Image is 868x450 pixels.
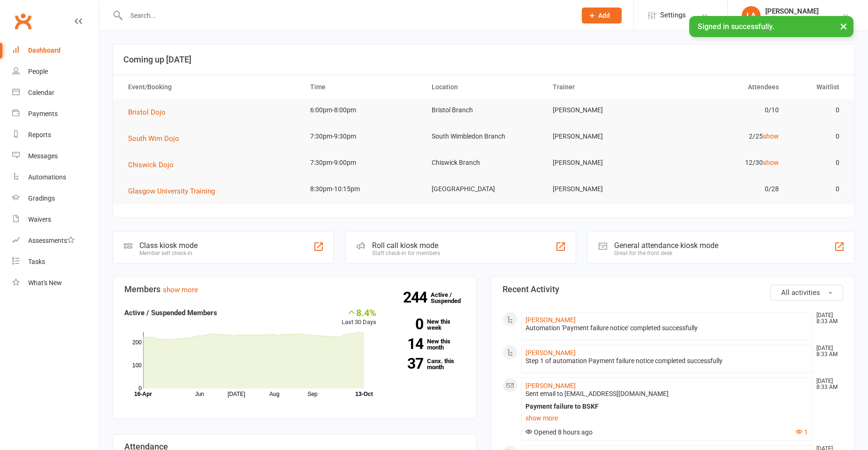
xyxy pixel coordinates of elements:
[123,55,844,64] h3: Coming up [DATE]
[12,103,99,124] a: Payments
[666,75,787,99] th: Attendees
[302,75,423,99] th: Time
[12,209,99,230] a: Waivers
[666,178,787,200] td: 0/28
[139,241,198,250] div: Class kiosk mode
[423,99,545,121] td: Bristol Branch
[12,82,99,103] a: Calendar
[598,12,610,19] span: Add
[544,125,666,147] td: [PERSON_NAME]
[28,258,45,265] div: Tasks
[742,6,761,25] div: LA
[120,75,302,99] th: Event/Booking
[812,345,843,357] time: [DATE] 8:33 AM
[128,186,221,197] button: Glasgow University Training
[390,318,465,331] a: 0New this week
[423,125,545,147] td: South Wimbledon Branch
[770,285,843,301] button: All activities
[28,216,51,223] div: Waivers
[390,357,423,371] strong: 37
[544,178,666,200] td: [PERSON_NAME]
[614,250,718,256] div: Great for the front desk
[525,411,808,425] a: show more
[128,108,166,116] span: Bristol Dojo
[28,68,48,75] div: People
[423,152,545,174] td: Chiswick Branch
[12,40,99,61] a: Dashboard
[28,131,51,139] div: Reports
[765,16,819,24] div: BSKF
[614,241,718,250] div: General attendance kiosk mode
[390,317,423,331] strong: 0
[28,110,58,117] div: Payments
[796,428,808,436] button: 1
[525,390,669,397] span: Sent email to [EMAIL_ADDRESS][DOMAIN_NAME]
[544,75,666,99] th: Trainer
[124,309,217,317] strong: Active / Suspended Members
[390,337,423,351] strong: 14
[403,290,431,304] strong: 244
[781,288,820,297] span: All activities
[128,187,215,195] span: Glasgow University Training
[666,152,787,174] td: 12/30
[124,285,465,294] h3: Members
[12,61,99,82] a: People
[12,230,99,251] a: Assessments
[835,16,852,36] button: ×
[787,178,848,200] td: 0
[544,152,666,174] td: [PERSON_NAME]
[787,75,848,99] th: Waitlist
[763,159,779,166] a: show
[763,132,779,140] a: show
[12,272,99,294] a: What's New
[128,133,186,144] button: South Wim Dojo
[342,307,376,327] div: Last 30 Days
[390,358,465,370] a: 37Canx. this month
[12,188,99,209] a: Gradings
[431,285,472,311] a: 244Active / Suspended
[812,312,843,325] time: [DATE] 8:33 AM
[12,146,99,167] a: Messages
[787,99,848,121] td: 0
[28,173,66,181] div: Automations
[139,250,198,256] div: Member self check-in
[28,279,62,287] div: What's New
[128,161,174,169] span: Chiswick Dojo
[11,9,35,33] a: Clubworx
[787,125,848,147] td: 0
[302,99,423,121] td: 6:00pm-8:00pm
[765,7,819,16] div: [PERSON_NAME]
[660,5,686,26] span: Settings
[525,324,808,332] div: Automation 'Payment failure notice' completed successfully
[163,286,198,294] a: show more
[525,349,576,357] a: [PERSON_NAME]
[342,307,376,318] div: 8.4%
[525,382,576,389] a: [PERSON_NAME]
[582,8,622,23] button: Add
[128,107,172,118] button: Bristol Dojo
[525,357,808,365] div: Step 1 of automation Payment failure notice completed successfully
[12,251,99,272] a: Tasks
[302,125,423,147] td: 7:30pm-9:30pm
[28,152,58,160] div: Messages
[28,89,54,96] div: Calendar
[372,250,440,256] div: Staff check-in for members
[698,22,774,31] span: Signed in successfully.
[390,338,465,350] a: 14New this month
[12,124,99,146] a: Reports
[666,125,787,147] td: 2/25
[525,428,593,436] span: Opened 8 hours ago
[128,159,180,171] button: Chiswick Dojo
[423,178,545,200] td: [GEOGRAPHIC_DATA]
[128,134,179,143] span: South Wim Dojo
[28,194,55,202] div: Gradings
[28,237,75,244] div: Assessments
[787,152,848,174] td: 0
[525,403,808,411] div: Payment failure to BSKF
[423,75,545,99] th: Location
[503,285,843,294] h3: Recent Activity
[123,9,570,22] input: Search...
[372,241,440,250] div: Roll call kiosk mode
[666,99,787,121] td: 0/10
[302,178,423,200] td: 8:30pm-10:15pm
